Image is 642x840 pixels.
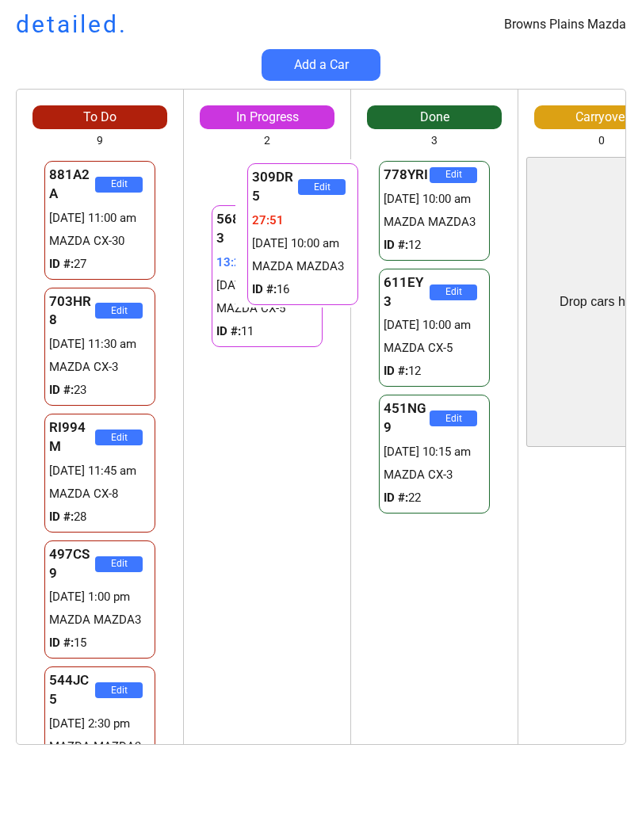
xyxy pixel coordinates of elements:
div: MAZDA MAZDA3 [252,258,353,275]
strong: ID #: [49,257,74,271]
div: 13:24 [216,254,318,271]
div: MAZDA CX-30 [49,233,151,250]
div: In Progress [200,109,334,126]
div: Browns Plains Mazda [504,16,626,33]
div: 28 [49,509,151,525]
div: 703HR8 [49,292,95,330]
div: [DATE] 1:00 pm [49,589,151,605]
div: 22 [384,490,485,506]
strong: ID #: [49,383,74,397]
div: 27 [49,256,151,273]
div: 16 [252,281,353,298]
div: [DATE] 11:30 am [49,336,151,353]
div: MAZDA MAZDA3 [49,612,151,628]
div: MAZDA CX-3 [49,359,151,376]
div: To Do [32,109,167,126]
div: [DATE] 11:00 am [49,210,151,227]
div: [DATE] 2:45 pm [216,277,318,294]
button: Edit [95,430,143,445]
div: 3 [431,133,438,149]
div: MAZDA MAZDA3 [384,214,485,231]
div: 12 [384,363,485,380]
button: Edit [95,682,143,698]
div: [DATE] 10:00 am [384,191,485,208]
div: 544JC5 [49,671,95,709]
strong: ID #: [49,636,74,650]
div: [DATE] 10:15 am [384,444,485,460]
div: 611EY3 [384,273,430,311]
div: MAZDA CX-8 [49,486,151,502]
div: 881A2A [49,166,95,204]
div: [DATE] 10:00 am [252,235,353,252]
h1: detailed. [16,8,128,41]
div: 778YRI [384,166,430,185]
div: MAZDA CX-3 [384,467,485,483]
strong: ID #: [49,510,74,524]
button: Add a Car [262,49,380,81]
div: 9 [97,133,103,149]
div: 497CS9 [49,545,95,583]
strong: ID #: [384,364,408,378]
div: MAZDA MAZDA3 [49,739,151,755]
button: Edit [95,303,143,319]
div: 12 [384,237,485,254]
strong: ID #: [384,238,408,252]
strong: ID #: [216,324,241,338]
button: Edit [95,177,143,193]
button: Edit [430,284,477,300]
div: [DATE] 2:30 pm [49,716,151,732]
div: 2 [264,133,270,149]
div: 451NG9 [384,399,430,437]
div: 23 [49,382,151,399]
strong: ID #: [252,282,277,296]
div: RI994M [49,418,95,456]
div: 309DR5 [252,168,298,206]
div: 11 [216,323,318,340]
button: Edit [430,410,477,426]
div: 27:51 [252,212,353,229]
div: [DATE] 11:45 am [49,463,151,479]
button: Edit [95,556,143,572]
div: 15 [49,635,151,651]
strong: ID #: [384,491,408,505]
div: MAZDA CX-5 [384,340,485,357]
button: Edit [430,167,477,183]
div: 568MP3 [216,210,262,248]
button: Edit [298,179,346,195]
div: MAZDA CX-5 [216,300,318,317]
div: [DATE] 10:00 am [384,317,485,334]
div: Done [367,109,502,126]
div: 0 [598,133,605,149]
